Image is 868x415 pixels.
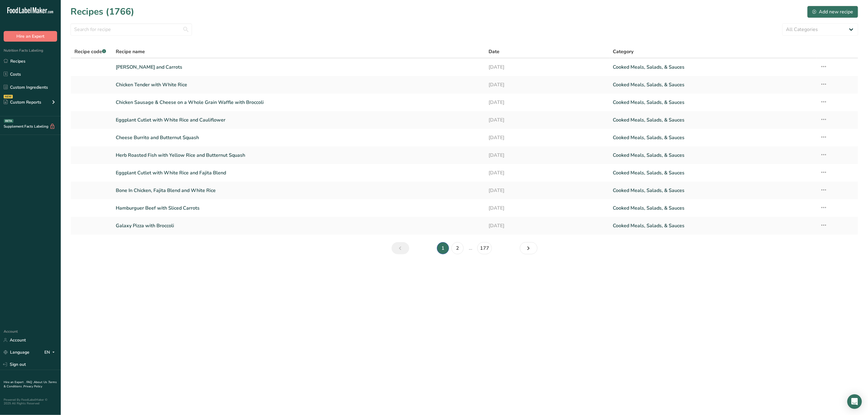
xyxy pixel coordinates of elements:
a: Hamburguer Beef with Sliced Carrots [116,202,481,214]
span: Category [613,48,634,55]
span: Recipe name [116,48,145,55]
a: Privacy Policy [23,384,42,389]
a: [DATE] [489,184,606,197]
button: Hire an Expert [4,31,57,42]
a: Page 177. [477,242,492,254]
a: [DATE] [489,166,606,179]
h1: Recipes (1766) [70,5,134,19]
div: EN [44,349,57,356]
div: BETA [4,119,13,123]
a: Galaxy Pizza with Broccoli [116,219,481,232]
a: Cooked Meals, Salads, & Sauces [613,219,813,232]
input: Search for recipe [70,23,192,36]
a: Cooked Meals, Salads, & Sauces [613,114,813,126]
a: Language [4,347,29,358]
a: [DATE] [489,61,606,74]
a: Eggplant Cutlet with White Rice and Fajita Blend [116,166,481,179]
a: [PERSON_NAME] and Carrots [116,61,481,74]
a: Chicken Sausage & Cheese on a Whole Grain Waffle with Broccoli [116,96,481,109]
button: Add new recipe [807,6,858,18]
div: Add new recipe [812,8,853,15]
a: [DATE] [489,114,606,126]
a: Cooked Meals, Salads, & Sauces [613,202,813,214]
a: Herb Roasted Fish with Yellow Rice and Butternut Squash [116,149,481,162]
span: Recipe code [74,48,106,55]
a: Cooked Meals, Salads, & Sauces [613,96,813,109]
a: Bone In Chicken, Fajita Blend and White Rice [116,184,481,197]
a: Cooked Meals, Salads, & Sauces [613,184,813,197]
a: [DATE] [489,131,606,144]
a: Page 2. [451,242,464,254]
a: Cooked Meals, Salads, & Sauces [613,166,813,179]
a: [DATE] [489,202,606,214]
a: Cooked Meals, Salads, & Sauces [613,78,813,91]
a: Cooked Meals, Salads, & Sauces [613,131,813,144]
span: Date [489,48,500,55]
a: Previous page [392,242,409,254]
a: Chicken Tender with White Rice [116,78,481,91]
a: FAQ . [26,380,34,384]
div: NEW [4,95,13,98]
a: Terms & Conditions . [4,380,57,389]
a: Cheese Burrito and Butternut Squash [116,131,481,144]
a: [DATE] [489,96,606,109]
div: Custom Reports [4,99,41,105]
div: Powered By FoodLabelMaker © 2025 All Rights Reserved [4,398,57,405]
a: [DATE] [489,78,606,91]
a: Next page [520,242,537,254]
div: Open Intercom Messenger [847,394,862,409]
a: Cooked Meals, Salads, & Sauces [613,61,813,74]
a: Hire an Expert . [4,380,25,384]
a: [DATE] [489,149,606,162]
a: Cooked Meals, Salads, & Sauces [613,149,813,162]
a: About Us . [34,380,48,384]
a: [DATE] [489,219,606,232]
a: Eggplant Cutlet with White Rice and Cauliflower [116,114,481,126]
